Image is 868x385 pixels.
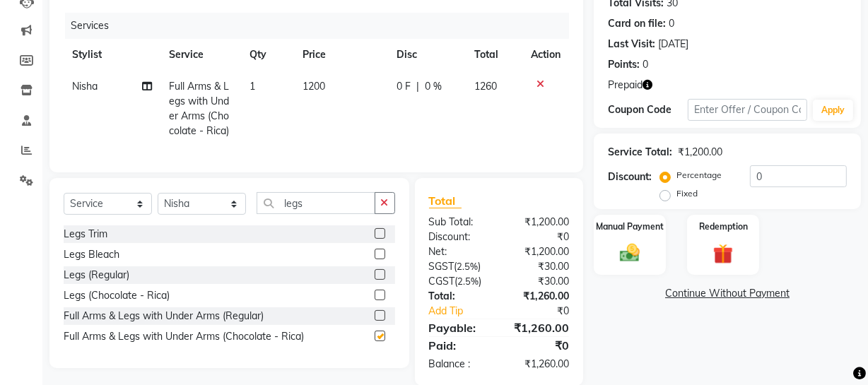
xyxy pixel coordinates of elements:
div: Points: [608,57,640,72]
span: Full Arms & Legs with Under Arms (Chocolate - Rica) [169,80,229,137]
th: Disc [388,39,466,71]
div: ₹0 [512,304,580,319]
th: Service [160,39,241,71]
span: 0 % [425,79,442,94]
label: Redemption [699,220,748,233]
th: Price [295,39,389,71]
div: Service Total: [608,145,672,160]
div: Discount: [608,170,652,184]
a: Add Tip [418,304,512,319]
div: Paid: [418,337,499,354]
label: Percentage [676,169,722,182]
button: Apply [813,100,853,121]
div: Legs (Chocolate - Rica) [64,288,170,303]
span: SGST [429,260,454,273]
div: Coupon Code [608,102,688,117]
div: ₹30.00 [499,259,580,274]
span: 2.5% [457,261,479,272]
span: | [416,79,419,94]
span: Total [429,194,462,208]
span: 1 [250,80,255,93]
div: 0 [643,57,648,72]
span: Nisha [72,80,98,93]
div: ₹0 [499,230,580,244]
span: 2.5% [458,276,479,287]
th: Action [522,39,569,71]
span: 1200 [303,80,326,93]
div: ₹1,200.00 [499,215,580,230]
th: Stylist [64,39,160,71]
div: Total: [418,289,499,304]
div: ₹1,260.00 [499,319,580,336]
input: Enter Offer / Coupon Code [688,99,807,121]
div: Net: [418,244,499,259]
span: 0 F [397,79,411,94]
span: Prepaid [608,78,643,93]
th: Qty [241,39,295,71]
div: Legs Bleach [64,247,119,262]
div: ₹0 [499,337,580,354]
a: Continue Without Payment [597,286,858,301]
div: Sub Total: [418,215,499,230]
div: Balance : [418,357,499,372]
div: ₹1,200.00 [499,244,580,259]
div: Legs Trim [64,227,107,242]
img: _cash.svg [614,242,646,265]
div: Payable: [418,319,499,336]
label: Manual Payment [596,220,664,233]
img: _gift.svg [707,242,739,266]
div: ( ) [418,259,499,274]
label: Fixed [676,187,698,200]
div: [DATE] [658,37,688,52]
div: 0 [669,16,674,31]
div: Full Arms & Legs with Under Arms (Chocolate - Rica) [64,329,304,344]
div: Last Visit: [608,37,655,52]
span: 1260 [474,80,497,93]
div: Card on file: [608,16,666,31]
div: Discount: [418,230,499,244]
div: Full Arms & Legs with Under Arms (Regular) [64,309,264,324]
div: ₹1,260.00 [499,357,580,372]
div: Legs (Regular) [64,268,129,283]
div: ₹1,260.00 [499,289,580,304]
th: Total [466,39,522,71]
input: Search or Scan [257,192,375,214]
div: ₹30.00 [499,274,580,289]
div: ₹1,200.00 [678,145,722,160]
div: ( ) [418,274,499,289]
span: CGST [429,275,455,288]
div: Services [65,13,580,39]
